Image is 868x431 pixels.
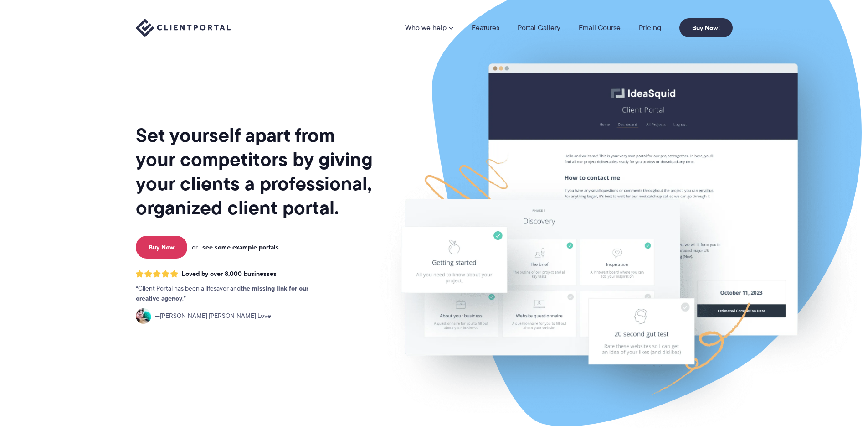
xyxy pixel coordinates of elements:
[405,24,453,31] a: Who we help
[639,24,661,31] a: Pricing
[136,284,327,304] p: Client Portal has been a lifesaver and .
[579,24,621,31] a: Email Course
[518,24,560,31] a: Portal Gallery
[192,243,198,251] span: or
[136,123,375,220] h1: Set yourself apart from your competitors by giving your clients a professional, organized client ...
[155,311,271,321] span: [PERSON_NAME] [PERSON_NAME] Love
[202,243,279,251] a: see some example portals
[679,18,733,37] a: Buy Now!
[136,236,187,259] a: Buy Now
[472,24,499,31] a: Features
[182,270,277,278] span: Loved by over 8,000 businesses
[136,283,308,303] strong: the missing link for our creative agency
